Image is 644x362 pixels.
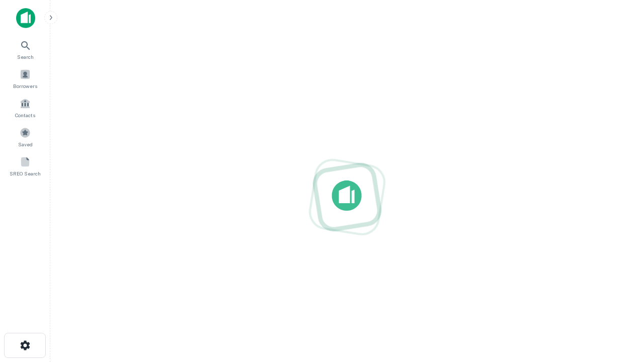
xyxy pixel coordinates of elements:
[18,140,33,148] span: Saved
[15,111,35,119] span: Contacts
[10,169,41,177] span: SREO Search
[3,36,47,63] a: Search
[16,8,35,28] img: capitalize-icon.png
[17,53,34,61] span: Search
[3,152,47,179] a: SREO Search
[594,249,644,298] iframe: Chat Widget
[3,123,47,150] a: Saved
[3,65,47,92] a: Borrowers
[3,94,47,121] a: Contacts
[13,82,37,90] span: Borrowers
